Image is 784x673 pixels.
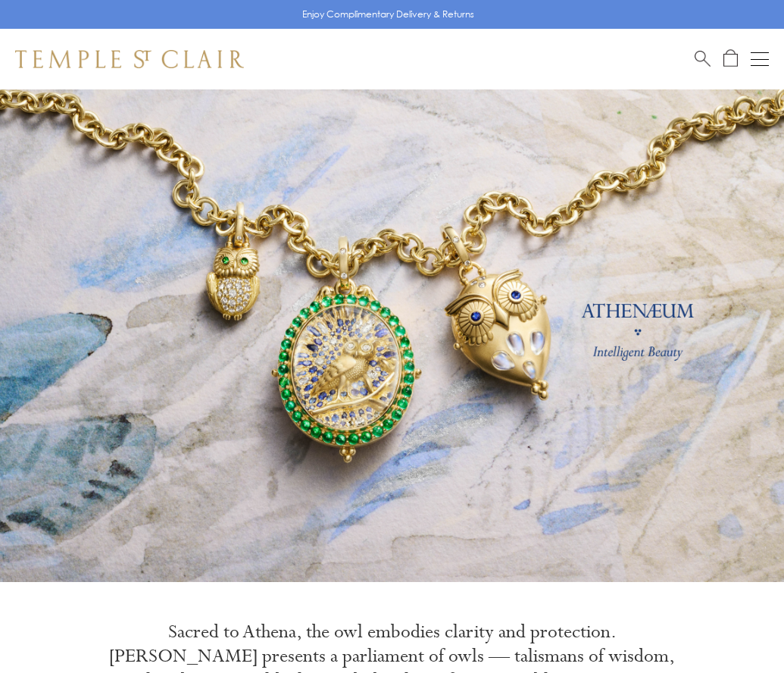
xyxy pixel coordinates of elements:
img: Temple St. Clair [15,50,244,68]
button: Open navigation [751,50,769,68]
p: Enjoy Complimentary Delivery & Returns [302,7,474,22]
a: Open Shopping Bag [723,49,738,68]
a: Search [695,49,711,68]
